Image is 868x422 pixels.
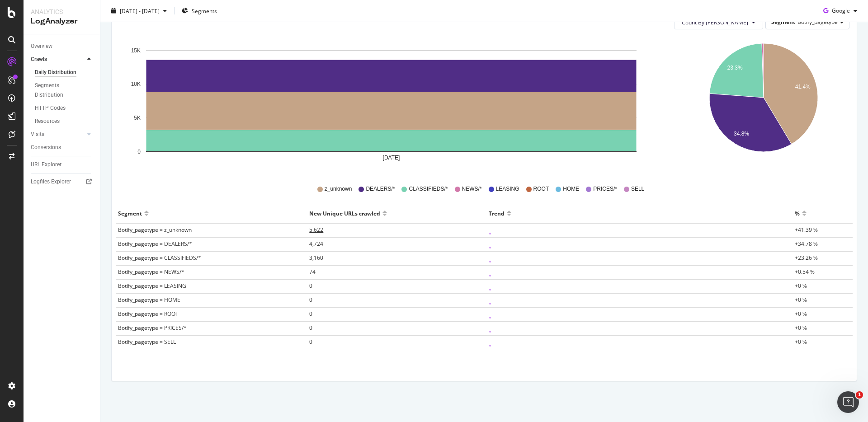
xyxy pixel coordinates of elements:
a: Segments Distribution [35,81,94,100]
span: +0 % [795,324,807,332]
div: New Unique URLs crawled [309,206,380,220]
iframe: Intercom live chat [837,391,859,413]
a: URL Explorer [31,160,94,169]
span: NEWS/* [462,185,482,193]
div: % [795,206,800,220]
span: Botify_pagetype = HOME [118,296,180,304]
span: +0 % [795,338,807,346]
span: +41.39 % [795,226,818,234]
span: z_unknown [325,185,352,193]
span: Botify_pagetype = SELL [118,338,176,346]
span: 0 [309,310,312,318]
div: URL Explorer [31,160,61,169]
span: Segments [192,7,217,14]
div: Crawls [31,55,47,64]
button: [DATE] - [DATE] [108,4,170,18]
a: Overview [31,42,94,51]
span: Botify_pagetype = NEWS/* [118,268,184,276]
a: HTTP Codes [35,103,94,113]
div: Logfiles Explorer [31,177,71,187]
span: Botify_pagetype = PRICES/* [118,324,187,332]
div: Visits [31,130,44,139]
span: DEALERS/* [366,185,395,193]
div: Trend [489,206,505,220]
text: 23.3% [727,65,742,71]
text: [DATE] [383,155,400,161]
span: Botify_pagetype = ROOT [118,310,179,318]
text: 15K [131,47,141,54]
span: Google [832,7,850,14]
span: 4,724 [309,240,323,248]
div: Segment [118,206,142,220]
span: Count By Day [682,19,748,26]
text: 0 [137,149,141,155]
a: Daily Distribution [35,68,94,77]
span: +0 % [795,296,807,304]
span: +34.78 % [795,240,818,248]
svg: A chart. [119,37,664,172]
a: Logfiles Explorer [31,177,94,187]
span: 3,160 [309,254,323,262]
span: +0.54 % [795,268,815,276]
text: 34.8% [733,131,749,137]
span: PRICES/* [593,185,617,193]
span: HOME [563,185,579,193]
span: [DATE] - [DATE] [120,7,160,14]
span: LEASING [496,185,519,193]
div: Conversions [31,143,61,152]
button: Segments [178,4,221,18]
span: 5,622 [309,226,323,234]
text: 41.4% [795,84,810,90]
div: Overview [31,42,52,51]
div: Resources [35,117,60,126]
span: 74 [309,268,316,276]
div: HTTP Codes [35,103,66,113]
span: 0 [309,324,312,332]
svg: A chart. [677,37,850,172]
span: Botify_pagetype = z_unknown [118,226,192,234]
div: Segments Distribution [35,81,85,100]
span: Botify_pagetype = CLASSIFIEDS/* [118,254,201,262]
button: Google [820,4,861,18]
text: 10K [131,81,141,88]
span: Botify_pagetype = LEASING [118,282,186,290]
span: Botify_pagetype = DEALERS/* [118,240,192,248]
span: ROOT [533,185,549,193]
button: Count By [PERSON_NAME] [674,15,763,29]
span: CLASSIFIEDS/* [409,185,448,193]
span: 1 [856,391,863,399]
span: +0 % [795,282,807,290]
a: Resources [35,117,94,126]
span: SELL [631,185,644,193]
div: Daily Distribution [35,68,76,77]
a: Crawls [31,55,85,64]
span: 0 [309,282,312,290]
span: 0 [309,296,312,304]
span: +23.26 % [795,254,818,262]
text: 5K [134,115,141,121]
span: 0 [309,338,312,346]
a: Conversions [31,143,94,152]
span: +0 % [795,310,807,318]
div: Analytics [31,7,93,16]
a: Visits [31,130,85,139]
div: LogAnalyzer [31,16,93,27]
